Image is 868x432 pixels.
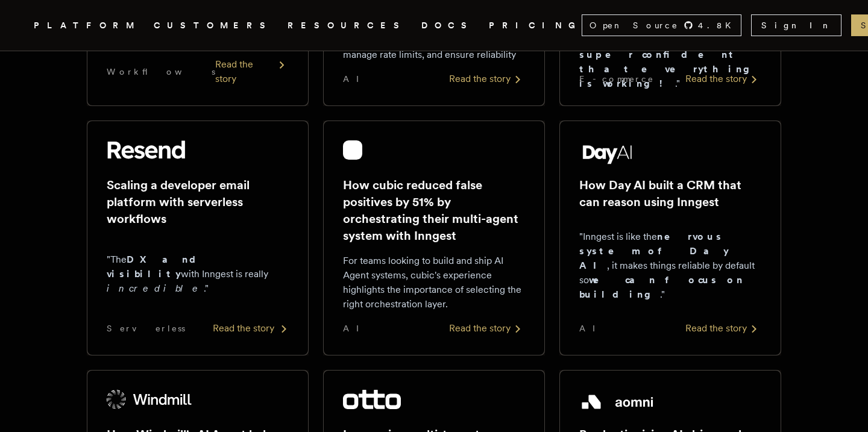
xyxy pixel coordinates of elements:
[343,254,525,311] p: For teams looking to build and ship AI Agent systems, cubic's experience highlights the importanc...
[489,18,582,33] a: PRICING
[107,283,204,294] em: incredible
[698,19,738,31] span: 4.8 K
[107,252,289,296] p: "The with Inngest is really ."
[579,322,606,334] span: AI
[421,18,474,33] a: DOCS
[559,121,781,355] a: Day AI logoHow Day AI built a CRM that can reason using Inngest"Inngest is like thenervous system...
[107,140,185,160] img: Resend
[107,177,289,227] h2: Scaling a developer email platform with serverless workflows
[579,390,656,414] img: Aomni
[449,72,525,86] div: Read the story
[34,18,139,33] button: PLATFORM
[107,254,206,280] strong: DX and visibility
[685,321,761,336] div: Read the story
[154,18,273,33] a: CUSTOMERS
[579,274,744,300] strong: we can focus on building
[579,231,729,271] strong: nervous system of Day AI
[343,322,370,334] span: AI
[685,72,761,86] div: Read the story
[107,66,215,78] span: Workflows
[579,140,636,164] img: Day AI
[87,121,309,355] a: Resend logoScaling a developer email platform with serverless workflows"TheDX and visibilitywith ...
[579,177,761,210] h2: How Day AI built a CRM that can reason using Inngest
[213,321,289,336] div: Read the story
[343,140,362,160] img: cubic
[107,390,192,409] img: Windmill
[590,19,679,31] span: Open Source
[288,18,407,33] button: RESOURCES
[107,322,185,334] span: Serverless
[751,14,841,36] a: Sign In
[323,121,545,355] a: cubic logoHow cubic reduced false positives by 51% by orchestrating their multi-agent system with...
[449,321,525,336] div: Read the story
[579,230,761,302] p: "Inngest is like the , it makes things reliable by default so ."
[215,57,289,86] div: Read the story
[343,390,401,409] img: Otto
[343,177,525,244] h2: How cubic reduced false positives by 51% by orchestrating their multi-agent system with Inngest
[343,73,370,85] span: AI
[579,73,654,85] span: E-commerce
